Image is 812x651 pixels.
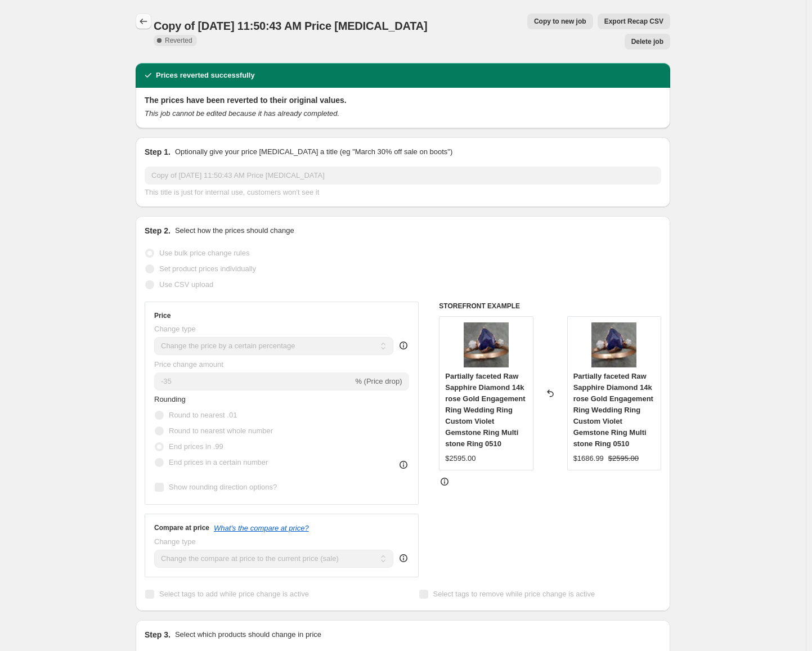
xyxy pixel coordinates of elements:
[154,537,196,546] span: Change type
[527,14,593,29] button: Copy to new job
[159,280,213,289] span: Use CSV upload
[145,146,171,158] h2: Step 1.
[154,325,196,333] span: Change type
[398,553,409,564] div: help
[169,411,237,419] span: Round to nearest .01
[154,311,171,320] h3: Price
[145,109,339,118] i: This job cannot be edited because it has already completed.
[355,377,402,385] span: % (Price drop)
[573,453,604,464] div: $1686.99
[145,167,661,185] input: 30% off holiday sale
[591,322,636,367] img: 27576857108_80x.jpg
[214,524,309,532] button: What's the compare at price?
[159,264,256,273] span: Set product prices individually
[573,372,653,448] span: Partially faceted Raw Sapphire Diamond 14k rose Gold Engagement Ring Wedding Ring Custom Violet G...
[631,37,663,46] span: Delete job
[136,14,151,29] button: Price change jobs
[156,70,255,81] h2: Prices reverted successfully
[175,225,294,236] p: Select how the prices should change
[154,360,223,369] span: Price change amount
[604,17,663,26] span: Export Recap CSV
[154,523,209,532] h3: Compare at price
[145,95,661,106] h2: The prices have been reverted to their original values.
[154,395,186,403] span: Rounding
[625,34,670,50] button: Delete job
[175,146,452,158] p: Optionally give your price [MEDICAL_DATA] a title (eg "March 30% off sale on boots")
[154,372,353,390] input: -15
[159,249,249,257] span: Use bulk price change rules
[598,14,670,29] button: Export Recap CSV
[169,483,277,491] span: Show rounding direction options?
[159,590,309,598] span: Select tags to add while price change is active
[433,590,595,598] span: Select tags to remove while price change is active
[169,458,268,466] span: End prices in a certain number
[145,188,319,196] span: This title is just for internal use, customers won't see it
[169,442,223,451] span: End prices in .99
[154,20,428,32] span: Copy of [DATE] 11:50:43 AM Price [MEDICAL_DATA]
[608,453,639,464] strike: $2595.00
[445,372,525,448] span: Partially faceted Raw Sapphire Diamond 14k rose Gold Engagement Ring Wedding Ring Custom Violet G...
[175,629,321,640] p: Select which products should change in price
[398,340,409,351] div: help
[165,36,192,45] span: Reverted
[145,629,171,640] h2: Step 3.
[445,453,475,464] div: $2595.00
[439,302,661,311] h6: STOREFRONT EXAMPLE
[534,17,586,26] span: Copy to new job
[145,225,171,236] h2: Step 2.
[169,426,273,435] span: Round to nearest whole number
[464,322,509,367] img: 27576857108_80x.jpg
